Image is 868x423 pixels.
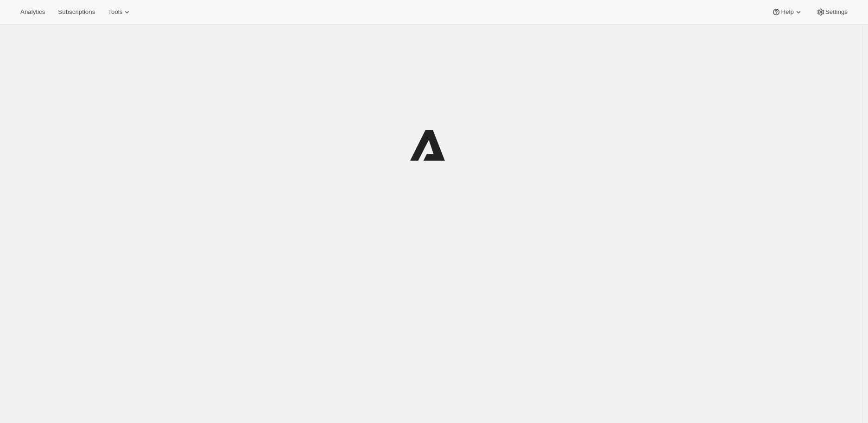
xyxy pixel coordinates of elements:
button: Tools [102,6,137,19]
span: Analytics [20,8,45,16]
span: Tools [108,8,122,16]
button: Subscriptions [52,6,101,19]
span: Settings [825,8,848,16]
button: Help [766,6,808,19]
span: Subscriptions [58,8,95,16]
button: Settings [811,6,853,19]
button: Analytics [15,6,51,19]
span: Help [781,8,793,16]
